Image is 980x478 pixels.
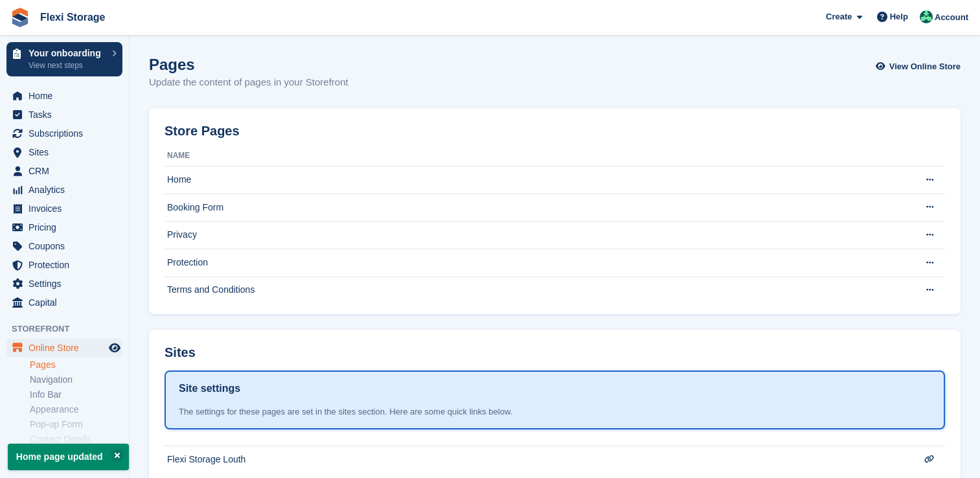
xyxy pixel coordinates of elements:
a: menu [6,237,122,255]
a: menu [6,339,122,357]
h2: Store Pages [165,124,240,139]
a: menu [6,275,122,293]
a: Appearance [30,404,122,416]
a: Info Bar [30,389,122,401]
a: Flexi Storage [35,6,110,28]
span: Sites [28,143,106,161]
a: Preview store [107,340,122,356]
span: Subscriptions [28,124,106,142]
td: Booking Form [165,194,906,222]
a: menu [6,199,122,218]
a: menu [6,293,122,312]
td: Home [165,166,906,194]
a: menu [6,162,122,180]
span: Settings [28,275,106,293]
td: Flexi Storage Louth [165,446,906,473]
a: Pop-up Form [30,418,122,431]
span: Pricing [28,218,106,236]
span: CRM [28,162,106,180]
span: Account [935,11,968,24]
span: Analytics [28,181,106,199]
a: menu [6,218,122,236]
a: menu [6,256,122,274]
h2: Sites [165,345,196,360]
span: Coupons [28,237,106,255]
a: Your onboarding View next steps [6,42,122,76]
p: Update the content of pages in your Storefront [149,75,348,90]
span: Help [890,10,908,23]
a: menu [6,87,122,105]
th: Name [165,146,906,166]
span: Create [826,10,852,23]
span: Invoices [28,199,106,218]
img: stora-icon-8386f47178a22dfd0bd8f6a31ec36ba5ce8667c1dd55bd0f319d3a0aa187defe.svg [10,8,30,27]
a: View Online Store [879,56,961,77]
a: Pages [30,359,122,371]
td: Protection [165,249,906,277]
a: menu [6,106,122,124]
div: The settings for these pages are set in the sites section. Here are some quick links below. [179,405,931,418]
span: Protection [28,256,106,274]
a: menu [6,181,122,199]
td: Privacy [165,222,906,249]
span: Storefront [12,323,129,336]
a: Navigation [30,374,122,386]
td: Terms and Conditions [165,277,906,304]
a: menu [6,143,122,161]
span: Online Store [28,339,106,357]
p: Home page updated [8,444,129,470]
span: Tasks [28,106,106,124]
p: View next steps [28,60,106,71]
img: Brooke Paul [920,10,933,23]
span: View Online Store [889,60,961,73]
h1: Pages [149,56,348,73]
span: Capital [28,293,106,312]
h1: Site settings [179,381,240,396]
a: menu [6,124,122,142]
p: Your onboarding [28,49,106,58]
a: Contact Details [30,433,122,446]
span: Home [28,87,106,105]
